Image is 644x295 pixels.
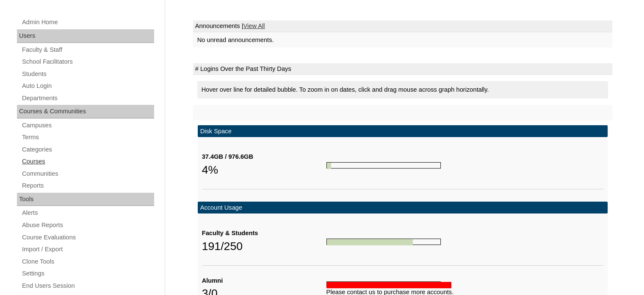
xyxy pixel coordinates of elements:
[17,105,154,118] div: Courses & Communities
[21,232,154,243] a: Course Evaluations
[21,132,154,143] a: Terms
[21,144,154,155] a: Categories
[243,22,265,29] a: View All
[21,93,154,104] a: Departments
[193,20,612,32] td: Announcements |
[21,17,154,28] a: Admin Home
[17,193,154,206] div: Tools
[198,202,608,214] td: Account Usage
[21,156,154,167] a: Courses
[202,161,326,178] div: 4%
[193,32,612,48] td: No unread announcements.
[21,220,154,230] a: Abuse Reports
[202,238,326,255] div: 191/250
[21,120,154,131] a: Campuses
[21,81,154,91] a: Auto Login
[21,45,154,55] a: Faculty & Staff
[17,29,154,43] div: Users
[21,256,154,267] a: Clone Tools
[21,180,154,191] a: Reports
[193,63,612,75] td: # Logins Over the Past Thirty Days
[202,276,326,285] div: Alumni
[21,208,154,218] a: Alerts
[202,152,326,161] div: 37.4GB / 976.6GB
[21,169,154,179] a: Communities
[198,125,608,138] td: Disk Space
[21,69,154,79] a: Students
[21,56,154,67] a: School Facilitators
[21,268,154,279] a: Settings
[21,281,154,291] a: End Users Session
[197,81,608,98] div: Hover over line for detailed bubble. To zoom in on dates, click and drag mouse across graph horiz...
[202,229,326,238] div: Faculty & Students
[21,244,154,255] a: Import / Export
